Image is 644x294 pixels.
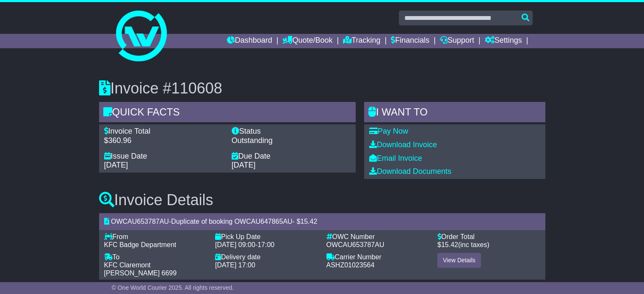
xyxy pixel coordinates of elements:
span: [DATE] 17:00 [215,261,255,269]
div: Due Date [232,152,351,161]
div: From [104,233,207,241]
div: [DATE] [232,161,351,170]
a: Download Invoice [369,140,437,149]
a: Email Invoice [369,154,422,162]
div: $360.96 [104,136,223,146]
div: - - $ [99,213,545,230]
span: 15.42 [441,241,458,248]
span: KFC Claremont [PERSON_NAME] 6699 [104,261,177,277]
div: Issue Date [104,152,223,161]
span: 15.42 [300,218,317,225]
div: Order Total [437,233,540,241]
span: Duplicate of booking OWCAU647865AU [171,218,292,225]
div: [DATE] [104,161,223,170]
div: To [104,253,207,261]
h3: Invoice #110608 [99,80,545,97]
span: KFC Badge Department [104,241,177,248]
div: Carrier Number [326,253,429,261]
a: Support [440,34,474,48]
span: 17:00 [257,241,274,248]
a: Quote/Book [282,34,332,48]
a: Financials [391,34,429,48]
span: ASHZ01023564 [326,261,375,269]
a: Dashboard [227,34,272,48]
a: Tracking [343,34,380,48]
div: OWC Number [326,233,429,241]
a: Pay Now [369,127,408,135]
div: Quick Facts [99,102,356,125]
div: - [215,241,318,249]
div: Delivery date [215,253,318,261]
a: View Details [437,253,481,268]
div: Invoice Total [104,127,223,136]
span: OWCAU653787AU [111,218,169,225]
div: $ (inc taxes) [437,241,540,249]
span: © One World Courier 2025. All rights reserved. [112,284,234,291]
div: Pick Up Date [215,233,318,241]
span: [DATE] 09:00 [215,241,255,248]
div: Outstanding [232,136,351,146]
div: Status [232,127,351,136]
span: OWCAU653787AU [326,241,384,248]
a: Settings [485,34,522,48]
h3: Invoice Details [99,192,545,209]
div: I WANT to [364,102,545,125]
a: Download Documents [369,167,451,176]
